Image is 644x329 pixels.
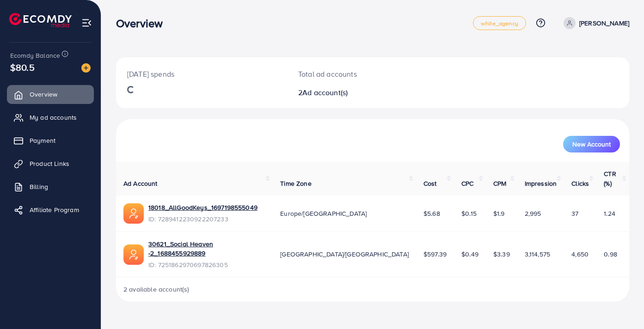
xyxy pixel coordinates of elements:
[81,63,91,73] img: image
[423,250,447,259] span: $597.39
[298,88,405,97] h2: 2
[493,209,505,218] span: $1.9
[30,136,55,145] span: Payment
[280,179,311,188] span: Time Zone
[525,250,550,259] span: 3,114,575
[7,201,94,219] a: Affiliate Program
[30,113,77,122] span: My ad accounts
[572,141,611,147] span: New Account
[30,182,48,191] span: Billing
[280,250,409,259] span: [GEOGRAPHIC_DATA]/[GEOGRAPHIC_DATA]
[493,179,506,188] span: CPM
[298,68,405,79] p: Total ad accounts
[604,250,617,259] span: 0.98
[127,68,276,79] p: [DATE] spends
[7,131,94,150] a: Payment
[10,61,35,74] span: $80.5
[525,179,557,188] span: Impression
[604,169,616,188] span: CTR (%)
[148,214,258,224] span: ID: 7289412230922207233
[571,179,589,188] span: Clicks
[461,209,477,218] span: $0.15
[571,250,589,259] span: 4,650
[461,250,478,259] span: $0.49
[481,20,518,26] span: white_agency
[123,203,144,224] img: ic-ads-acc.e4c84228.svg
[302,87,348,97] span: Ad account(s)
[116,17,170,30] h3: Overview
[423,209,440,218] span: $5.68
[123,179,158,188] span: Ad Account
[604,209,615,218] span: 1.24
[560,17,629,29] a: [PERSON_NAME]
[30,205,79,214] span: Affiliate Program
[7,85,94,104] a: Overview
[7,108,94,127] a: My ad accounts
[461,179,473,188] span: CPC
[81,18,92,28] img: menu
[9,13,72,27] img: logo
[280,209,367,218] span: Europe/[GEOGRAPHIC_DATA]
[525,209,541,218] span: 2,995
[123,244,144,265] img: ic-ads-acc.e4c84228.svg
[10,51,60,60] span: Ecomdy Balance
[493,250,510,259] span: $3.39
[473,16,526,30] a: white_agency
[148,260,265,269] span: ID: 7251862970697826305
[148,203,258,212] a: 18018_AllGoodKeys_1697198555049
[7,177,94,196] a: Billing
[123,285,190,294] span: 2 available account(s)
[579,18,629,29] p: [PERSON_NAME]
[30,90,57,99] span: Overview
[30,159,69,168] span: Product Links
[7,154,94,173] a: Product Links
[423,179,437,188] span: Cost
[571,209,578,218] span: 37
[563,136,620,152] button: New Account
[148,239,265,258] a: 30621_Social Heaven -2_1688455929889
